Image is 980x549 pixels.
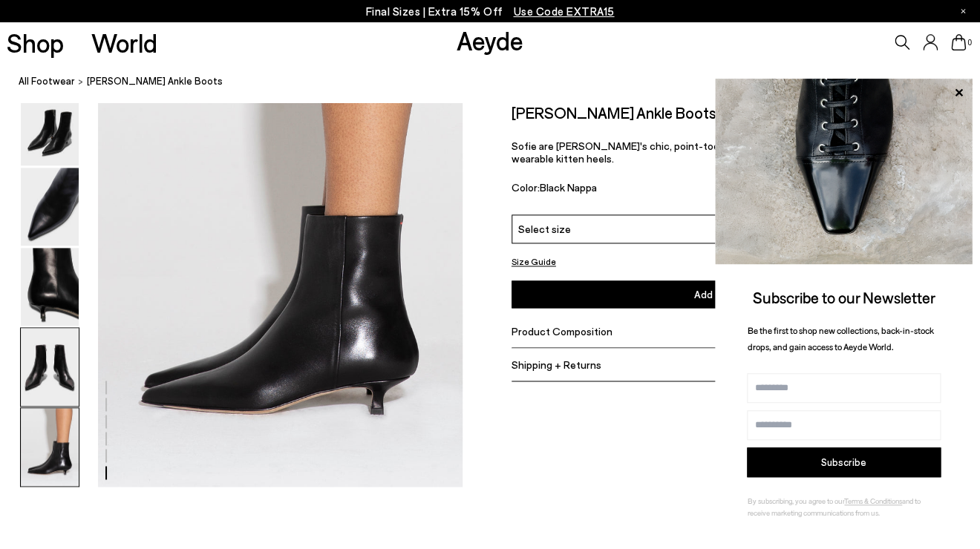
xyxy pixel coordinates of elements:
[457,24,523,56] a: Aeyde
[753,288,935,306] span: Subscribe to our Newsletter
[21,88,79,165] img: Sofie Leather Ankle Boots - Image 2
[512,139,887,165] span: Sofie are [PERSON_NAME]'s chic, point-toe boots designed in sleek profile with wearable kitten he...
[747,447,941,477] button: Subscribe
[748,496,844,505] span: By subscribing, you agree to our
[512,103,716,122] h2: [PERSON_NAME] Ankle Boots
[748,325,934,352] span: Be the first to shop new collections, back-in-stock drops, and gain access to Aeyde World.
[518,221,571,237] span: Select size
[966,39,973,47] span: 0
[87,74,223,90] span: [PERSON_NAME] Ankle Boots
[512,252,556,271] button: Size Guide
[512,181,806,198] div: Color:
[512,280,931,308] button: Add to Cart
[715,79,973,264] img: ca3f721fb6ff708a270709c41d776025.jpg
[512,358,601,371] span: Shipping + Returns
[19,74,75,90] a: All Footwear
[21,408,79,486] img: Sofie Leather Ankle Boots - Image 6
[21,168,79,246] img: Sofie Leather Ankle Boots - Image 3
[91,30,157,56] a: World
[693,288,748,300] span: Add to Cart
[7,30,64,56] a: Shop
[21,328,79,406] img: Sofie Leather Ankle Boots - Image 5
[512,325,612,338] span: Product Composition
[951,34,966,50] a: 0
[19,62,980,103] nav: breadcrumb
[513,4,614,18] span: Navigate to /collections/ss25-final-sizes
[540,181,597,194] span: Black Nappa
[366,2,615,21] p: Final Sizes | Extra 15% Off
[21,248,79,326] img: Sofie Leather Ankle Boots - Image 4
[844,496,902,505] a: Terms & Conditions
